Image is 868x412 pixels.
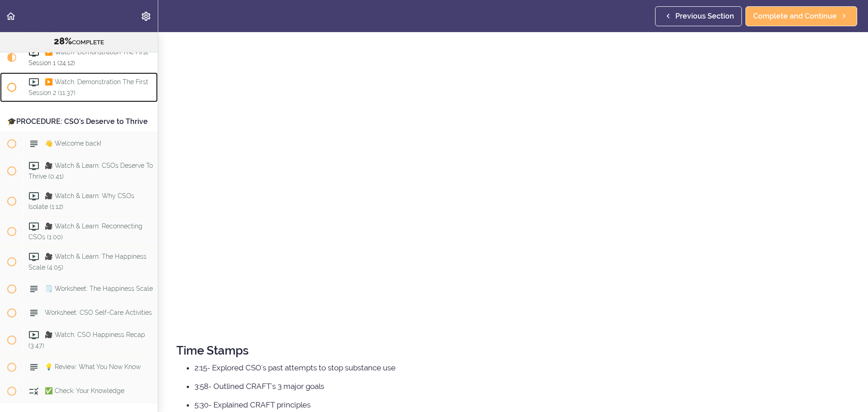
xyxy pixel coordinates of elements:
span: 🎥 Watch & Learn: Why CSOs Isolate (1:12) [28,193,134,210]
li: 5:30- Explained CRAFT principles [194,399,850,411]
span: 🎥 Watch: CSO Happiness Recap (3:47) [28,331,145,349]
span: 🎥 Watch & Learn: Reconnecting CSOs (1:00) [28,223,142,241]
li: 2:15- Explored CSO's past attempts to stop substance use [194,362,850,374]
li: 3:58- Outlined CRAFT's 3 major goals [194,380,850,392]
span: 💡 Review: What You Now Know [45,363,141,370]
span: 👋 Welcome back! [45,140,101,147]
span: 🎥 Watch & Learn: CSOs Deserve To Thrive (0:41) [28,162,153,180]
span: Complete and Continue [753,11,837,22]
span: 🎥 Watch & Learn: The Happiness Scale (4:05) [28,253,146,271]
div: COMPLETE [11,36,146,47]
a: Complete and Continue [745,6,857,26]
span: 28% [54,36,72,47]
svg: Settings Menu [141,11,151,22]
a: Previous Section [655,6,742,26]
span: Previous Section [675,11,734,22]
h2: Time Stamps [176,344,850,357]
span: ✅ Check: Your Knowledge [45,387,124,394]
svg: Back to course curriculum [5,11,16,22]
span: ▶️ Watch: Demonstration The First Session 2 (11:37) [28,79,148,96]
span: Worksheet: CSO Self-Care Activities [45,309,152,316]
span: 🗒️ Worksheet: The Happiness Scale [45,285,153,292]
